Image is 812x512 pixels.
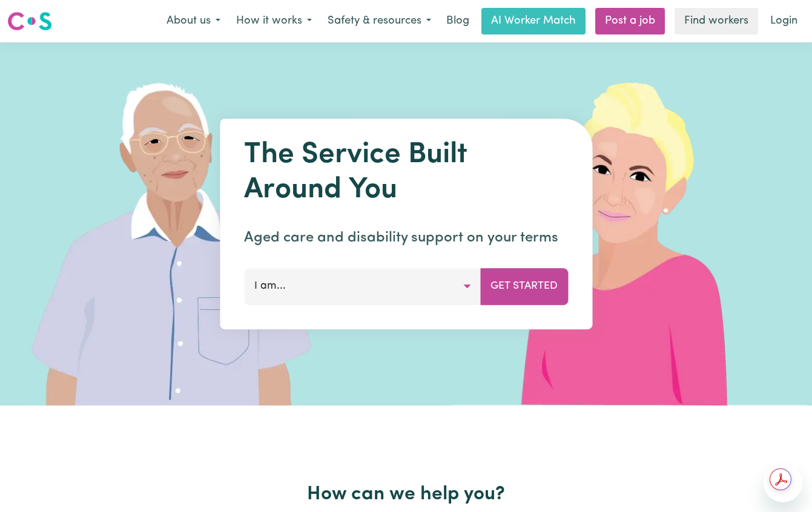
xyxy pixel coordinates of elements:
button: I am... [244,268,481,304]
button: Safety & resources [320,8,439,34]
button: About us [159,8,228,34]
a: AI Worker Match [481,8,586,34]
a: Login [763,8,805,34]
a: Find workers [675,8,758,34]
a: Post a job [595,8,665,34]
img: Careseekers logo [7,10,52,32]
a: Blog [439,8,477,34]
p: Aged care and disability support on your terms [244,227,568,249]
iframe: Button to launch messaging window [764,464,802,502]
a: Careseekers logo [7,7,52,35]
h2: How can we help you? [68,483,744,506]
button: Get Started [480,268,568,304]
button: How it works [228,8,320,34]
h1: The Service Built Around You [244,138,568,208]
